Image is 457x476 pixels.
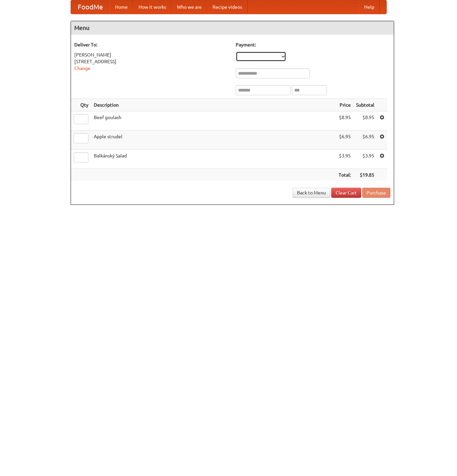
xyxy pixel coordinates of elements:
td: Beef goulash [91,111,336,131]
a: Recipe videos [207,0,247,14]
a: Help [359,0,380,14]
a: FoodMe [71,0,110,14]
td: $6.95 [353,131,377,150]
th: Price [336,99,353,111]
a: Change [74,66,90,71]
td: $8.95 [353,111,377,131]
h5: Deliver To: [74,41,229,48]
th: Total: [336,169,353,181]
h5: Payment: [236,41,390,48]
h4: Menu [71,21,394,35]
th: $19.85 [353,169,377,181]
a: Clear Cart [331,188,361,198]
td: $3.95 [336,150,353,169]
a: Home [110,0,133,14]
button: Purchase [362,188,390,198]
a: Back to Menu [293,188,330,198]
td: $8.95 [336,111,353,131]
a: Who we are [172,0,207,14]
td: $3.95 [353,150,377,169]
td: Apple strudel [91,131,336,150]
div: [PERSON_NAME] [74,51,229,58]
th: Description [91,99,336,111]
th: Subtotal [353,99,377,111]
a: How it works [133,0,172,14]
div: [STREET_ADDRESS] [74,58,229,65]
td: $6.95 [336,131,353,150]
td: Balkánský Salad [91,150,336,169]
th: Qty [71,99,91,111]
